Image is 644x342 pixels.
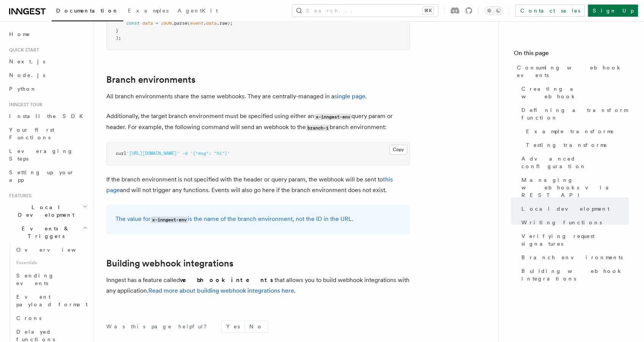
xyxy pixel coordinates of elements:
a: AgentKit [173,2,222,20]
button: No [245,321,268,332]
span: . [203,20,206,26]
button: Yes [222,321,244,332]
span: Install the SDK [9,113,88,119]
button: Copy [389,145,407,154]
span: Features [6,193,31,199]
span: Node.js [9,72,45,78]
h4: On this page [514,49,629,61]
a: Event payload format [13,290,89,311]
span: '[URL][DOMAIN_NAME]' [126,151,180,156]
span: Local development [521,205,609,213]
a: Building webhook integrations [106,258,233,269]
a: Sign Up [588,5,638,17]
span: Verifying request signatures [521,232,629,247]
span: Your first Functions [9,127,54,140]
span: Local Development [6,203,83,219]
span: Defining a transform function [521,106,629,121]
span: Essentials [13,257,89,269]
a: Your first Functions [6,123,89,144]
a: Testing transforms [523,138,629,152]
a: Leveraging Steps [6,144,89,165]
a: Defining a transform function [518,103,629,125]
a: Setting up your app [6,165,89,187]
span: Events & Triggers [6,225,83,240]
span: Managing webhooks via REST API [521,176,629,199]
span: Quick start [6,47,39,53]
a: Local development [518,202,629,216]
span: data [206,20,217,26]
a: Sending events [13,269,89,290]
span: Python [9,86,37,92]
a: single page [334,93,365,100]
a: Creating a webhook [518,82,629,103]
span: Event payload format [16,294,88,307]
a: Advanced configuration [518,152,629,173]
span: ); [116,35,121,41]
p: The value for is the name of the branch environment, not the ID in the URL. [115,214,401,225]
span: Setting up your app [9,169,74,183]
span: Inngest tour [6,102,43,108]
a: Documentation [52,2,123,21]
span: JSON [161,20,172,26]
a: Branch environments [518,251,629,264]
a: Install the SDK [6,109,89,123]
code: x-inngest-env [314,113,351,120]
p: If the branch environment is not specified with the header or query param, the webhook will be se... [106,174,410,195]
button: Toggle dark mode [485,6,503,15]
strong: webhook intents [180,276,274,284]
span: = [156,20,158,26]
span: Creating a webhook [521,85,629,100]
p: Additionally, the target branch environment must be specified using either an query param or head... [106,111,410,133]
span: Overview [16,247,94,253]
span: Advanced configuration [521,155,629,170]
button: Search...⌘K [292,5,438,17]
p: All branch environments share the same webhooks. They are centrally-managed in a . [106,91,410,102]
a: Branch environments [106,74,195,85]
span: const [126,20,140,26]
span: Next.js [9,58,45,65]
button: Local Development [6,200,89,222]
kbd: ⌘K [423,7,433,14]
a: Home [6,27,89,41]
span: .parse [172,20,187,26]
span: Leveraging Steps [9,148,73,162]
a: Overview [13,243,89,257]
span: Example transforms [526,128,613,135]
a: Examples [123,2,173,20]
span: Crons [16,315,41,321]
button: Events & Triggers [6,222,89,243]
span: Documentation [56,8,119,14]
span: Consuming webhook events [517,64,629,79]
span: } [116,28,118,33]
span: -d [182,151,187,156]
span: Sending events [16,273,54,286]
span: event [190,20,203,26]
span: '{"msg": "hi"}' [190,151,230,156]
code: x-inngest-env [151,216,188,223]
span: Examples [128,8,168,14]
a: Consuming webhook events [514,61,629,82]
span: Testing transforms [526,141,606,149]
span: Building webhook integrations [521,267,629,282]
span: .raw); [217,20,233,26]
p: Was this page helpful? [106,323,212,330]
code: branch-1 [306,125,330,131]
a: Python [6,82,89,96]
span: data [142,20,153,26]
a: Read more about building webhook integrations here [148,287,294,294]
a: Verifying request signatures [518,229,629,251]
span: curl [116,151,126,156]
span: Writing functions [521,219,602,226]
a: Building webhook integrations [518,264,629,285]
a: Example transforms [523,125,629,138]
a: Next.js [6,55,89,68]
a: Crons [13,311,89,325]
span: Home [9,30,30,38]
span: Branch environments [521,254,623,261]
a: Contact sales [515,5,585,17]
span: AgentKit [178,8,218,14]
a: Managing webhooks via REST API [518,173,629,202]
a: Node.js [6,68,89,82]
span: ( [187,20,190,26]
a: Writing functions [518,216,629,229]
